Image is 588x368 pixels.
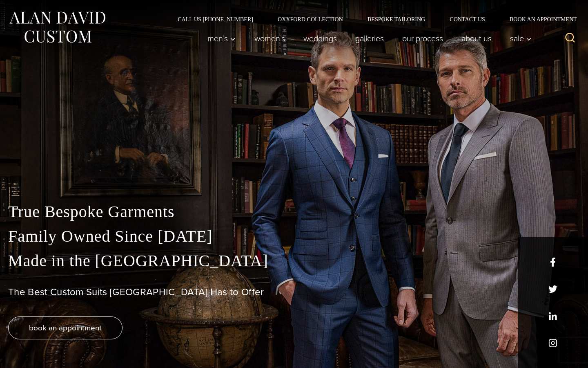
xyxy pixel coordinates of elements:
[207,34,236,43] span: Men’s
[8,286,580,298] h1: The Best Custom Suits [GEOGRAPHIC_DATA] Has to Offer
[8,316,122,339] a: book an appointment
[452,30,501,47] a: About Us
[8,9,106,45] img: Alan David Custom
[265,16,355,22] a: Oxxford Collection
[393,30,452,47] a: Our Process
[165,16,580,22] nav: Secondary Navigation
[560,29,580,48] button: View Search Form
[29,322,102,334] span: book an appointment
[8,200,580,273] p: True Bespoke Garments Family Owned Since [DATE] Made in the [GEOGRAPHIC_DATA]
[510,34,532,43] span: Sale
[245,30,294,47] a: Women’s
[346,30,393,47] a: Galleries
[497,16,580,22] a: Book an Appointment
[294,30,346,47] a: weddings
[198,30,536,47] nav: Primary Navigation
[355,16,437,22] a: Bespoke Tailoring
[165,16,265,22] a: Call Us [PHONE_NUMBER]
[437,16,497,22] a: Contact Us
